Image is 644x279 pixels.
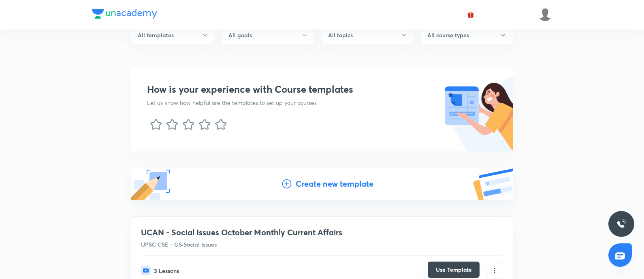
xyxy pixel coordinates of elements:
[141,266,151,275] img: lesson-icon
[92,9,157,19] img: Company Logo
[467,11,474,18] img: avatar
[147,98,353,107] p: Let us know how helpful are the templates to set up your courses
[464,8,477,21] button: avatar
[141,240,503,249] h6: UPSC CSE - GS · Social Issues
[443,67,513,151] img: nps illustration
[141,226,342,239] h4: UCAN - Social Issues October Monthly Current Affairs
[154,266,179,275] h6: 3 Lessons
[473,168,513,200] img: Add new template
[131,26,215,45] button: All templates
[281,178,292,190] img: Add
[131,168,182,200] img: Add new template
[420,26,513,45] button: All course types
[616,219,626,229] img: ttu
[147,83,353,95] h3: How is your experience with Course templates
[538,8,552,21] img: Piali K
[296,178,373,190] h4: Create new template
[92,9,157,21] a: Company Logo
[428,262,480,278] button: Use Template
[321,26,414,45] button: All topics
[222,26,314,45] button: All goals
